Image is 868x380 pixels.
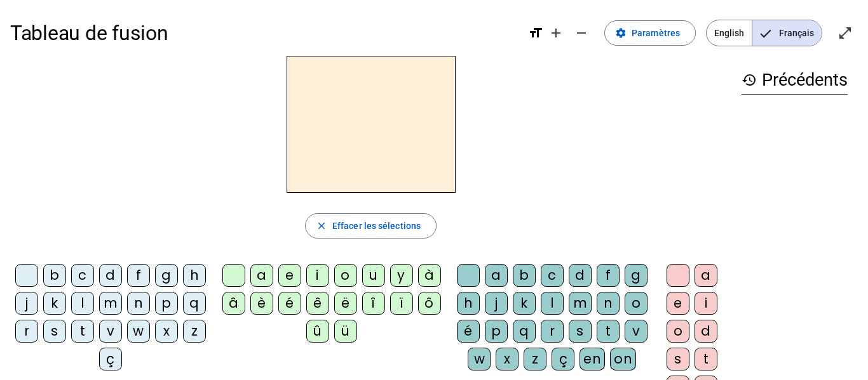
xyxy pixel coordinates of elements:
[306,320,329,343] div: û
[580,348,605,370] div: en
[43,292,66,315] div: k
[99,348,122,370] div: ç
[837,25,853,41] mat-icon: open_in_full
[695,320,717,343] div: d
[43,320,66,343] div: s
[457,292,480,315] div: h
[541,264,564,287] div: c
[548,25,564,41] mat-icon: add
[390,264,413,287] div: y
[99,320,122,343] div: v
[485,264,508,287] div: a
[362,292,385,315] div: î
[695,348,717,370] div: t
[278,292,301,315] div: é
[569,292,592,315] div: m
[541,320,564,343] div: r
[543,20,569,46] button: Augmenter la taille de la police
[513,264,536,287] div: b
[99,264,122,287] div: d
[625,320,648,343] div: v
[468,348,491,370] div: w
[597,292,620,315] div: n
[250,264,273,287] div: a
[574,25,589,41] mat-icon: remove
[183,264,206,287] div: h
[667,320,689,343] div: o
[183,292,206,315] div: q
[742,66,848,95] h3: Précédents
[418,264,441,287] div: à
[528,25,543,41] mat-icon: format_size
[155,264,178,287] div: g
[706,20,822,46] mat-button-toggle-group: Language selection
[496,348,519,370] div: x
[597,264,620,287] div: f
[334,264,357,287] div: o
[615,27,627,39] mat-icon: settings
[71,292,94,315] div: l
[569,264,592,287] div: d
[569,320,592,343] div: s
[306,292,329,315] div: ê
[707,20,752,46] span: English
[71,320,94,343] div: t
[71,264,94,287] div: c
[155,292,178,315] div: p
[524,348,546,370] div: z
[305,213,437,239] button: Effacer les sélections
[127,320,150,343] div: w
[334,292,357,315] div: ë
[332,218,421,233] span: Effacer les sélections
[250,292,273,315] div: è
[485,292,508,315] div: j
[604,20,696,46] button: Paramètres
[278,264,301,287] div: e
[610,348,636,370] div: on
[127,264,150,287] div: f
[597,320,620,343] div: t
[485,320,508,343] div: p
[306,264,329,287] div: i
[513,292,536,315] div: k
[541,292,564,315] div: l
[457,320,480,343] div: é
[832,20,858,46] button: Entrer en plein écran
[625,292,648,315] div: o
[334,320,357,343] div: ü
[316,220,327,232] mat-icon: close
[695,264,717,287] div: a
[569,20,594,46] button: Diminuer la taille de la police
[15,320,38,343] div: r
[632,25,680,41] span: Paramètres
[667,348,689,370] div: s
[43,264,66,287] div: b
[695,292,717,315] div: i
[127,292,150,315] div: n
[10,13,518,53] h1: Tableau de fusion
[183,320,206,343] div: z
[362,264,385,287] div: u
[418,292,441,315] div: ô
[513,320,536,343] div: q
[222,292,245,315] div: â
[552,348,574,370] div: ç
[155,320,178,343] div: x
[752,20,822,46] span: Français
[667,292,689,315] div: e
[625,264,648,287] div: g
[742,72,757,88] mat-icon: history
[15,292,38,315] div: j
[390,292,413,315] div: ï
[99,292,122,315] div: m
